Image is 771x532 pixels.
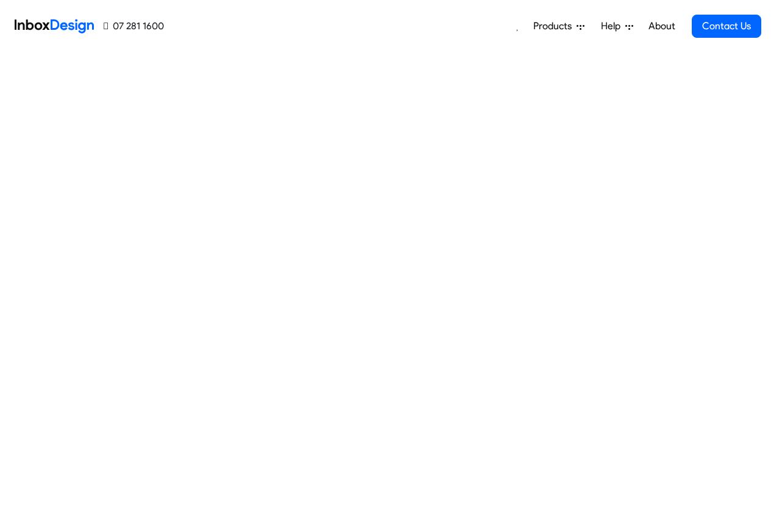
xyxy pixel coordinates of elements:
span: Products [533,19,577,34]
span: Help [601,19,625,34]
a: Help [596,14,638,38]
a: About [645,14,678,38]
a: 07 281 1600 [104,19,164,34]
a: Products [528,14,589,38]
a: Contact Us [692,15,761,38]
